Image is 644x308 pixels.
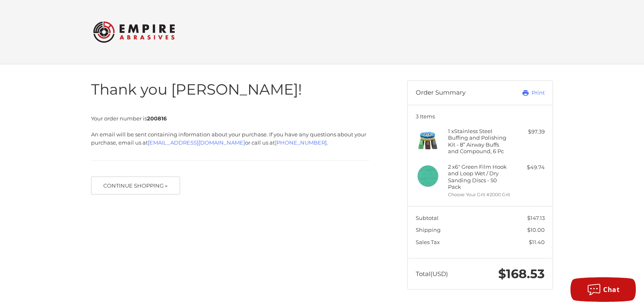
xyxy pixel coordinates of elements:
h4: 2 x 6" Green Film Hook and Loop Wet / Dry Sanding Discs - 50 Pack [448,163,510,190]
div: $97.39 [513,128,545,136]
a: [EMAIL_ADDRESS][DOMAIN_NAME] [148,139,245,146]
li: Choose Your Grit #2000 Grit [448,191,510,198]
span: Total (USD) [416,270,448,278]
span: Chat [603,285,619,294]
a: Print [504,89,544,97]
span: An email will be sent containing information about your purchase. If you have any questions about... [91,131,366,146]
button: Continue Shopping » [91,177,180,195]
span: Shipping [416,226,441,233]
div: $49.74 [513,163,545,172]
h1: Thank you [PERSON_NAME]! [91,80,369,99]
span: $168.53 [498,266,545,281]
h3: Order Summary [416,89,504,97]
span: $147.13 [527,215,545,221]
strong: 200816 [147,115,167,122]
h3: 3 Items [416,113,545,120]
img: Empire Abrasives [93,16,175,48]
button: Chat [570,277,636,302]
span: $10.00 [527,226,545,233]
span: Subtotal [416,215,439,221]
span: Your order number is [91,115,167,122]
span: Sales Tax [416,239,440,245]
h4: 1 x Stainless Steel Buffing and Polishing Kit - 8” Airway Buffs and Compound, 6 Pc [448,128,510,154]
a: [PHONE_NUMBER] [275,139,327,146]
span: $11.40 [529,239,545,245]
